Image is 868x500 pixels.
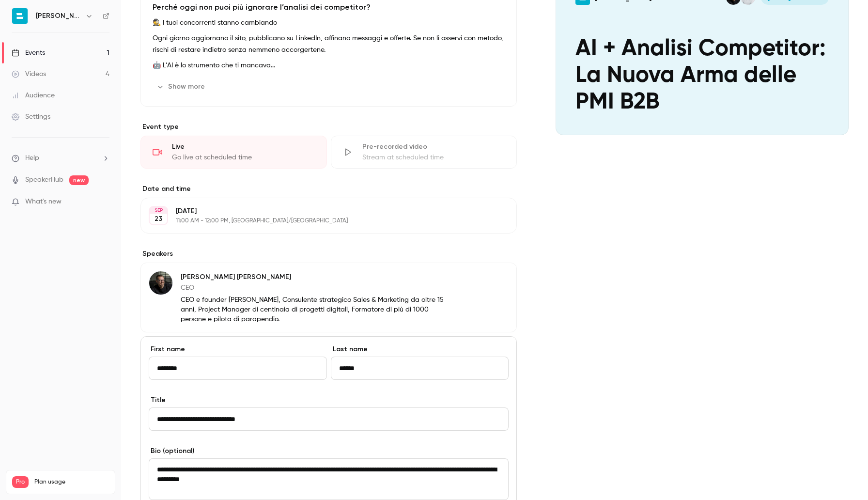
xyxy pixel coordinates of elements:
div: Davide Berardino[PERSON_NAME] [PERSON_NAME]CEOCEO e founder [PERSON_NAME], Consulente strategico ... [140,263,517,332]
p: 23 [155,214,162,224]
div: Live [172,142,315,152]
label: Last name [331,344,509,354]
img: Davide Berardino [149,271,172,295]
a: SpeakerHub [25,175,63,185]
span: Help [25,153,39,163]
span: Pro [12,476,29,488]
div: Pre-recorded video [362,142,505,152]
p: Event type [140,122,517,132]
span: What's new [25,197,62,207]
div: SEP [150,207,167,214]
label: Date and time [140,184,517,194]
p: [DATE] [176,206,465,216]
p: 🕵️ I tuoi concorrenti stanno cambiando [153,17,505,29]
li: help-dropdown-opener [12,153,109,163]
p: 🤖 L’AI è lo strumento che ti mancava [153,60,505,71]
h6: [PERSON_NAME] [36,11,81,21]
h3: Perché oggi non puoi più ignorare l’analisi dei competitor? [153,1,505,13]
label: Title [149,395,509,405]
span: Plan usage [34,478,109,486]
div: Settings [12,112,50,122]
div: Pre-recorded videoStream at scheduled time [331,136,517,169]
label: First name [149,344,327,354]
p: Ogni giorno aggiornano il sito, pubblicano su LinkedIn, affinano messaggi e offerte. Se non li os... [153,32,505,56]
div: LiveGo live at scheduled time [140,136,327,169]
p: CEO [181,283,454,293]
div: Go live at scheduled time [172,153,315,162]
p: 11:00 AM - 12:00 PM, [GEOGRAPHIC_DATA]/[GEOGRAPHIC_DATA] [176,217,465,225]
p: CEO e founder [PERSON_NAME], Consulente strategico Sales & Marketing da oltre 15 anni, Project Ma... [181,295,454,324]
div: Videos [12,69,46,79]
div: Audience [12,91,55,100]
div: Events [12,48,45,58]
img: Bryan srl [12,8,28,24]
span: new [69,175,89,185]
div: Stream at scheduled time [362,153,505,162]
iframe: Noticeable Trigger [98,198,109,206]
button: Show more [153,79,211,94]
label: Speakers [140,249,517,259]
p: [PERSON_NAME] [PERSON_NAME] [181,272,454,282]
label: Bio (optional) [149,446,509,456]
